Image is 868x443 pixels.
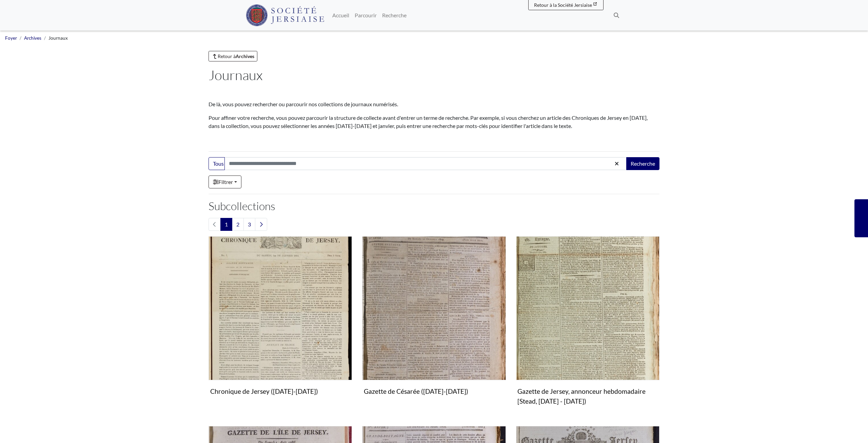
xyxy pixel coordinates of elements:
nav: pagination [209,218,659,231]
a: Accueil [330,8,352,22]
a: Souhaitez-vous faire part de vos commentaires? [854,199,868,237]
a: Retour àArchives [209,51,257,61]
strong: Archives [236,53,254,59]
img: Gazette de Césarée (1809-1819) [362,236,506,380]
a: Goto page 2 [232,218,244,231]
a: Filtrer [209,176,241,188]
a: Parcourir [352,8,379,22]
button: Tous [209,157,225,170]
a: Page suivante [255,218,267,231]
a: Gazette de Jersey, annonceur hebdomadaire [Stead, 1803 - 1814) Gazette de Jersey, annonceur hebdo... [516,236,659,408]
img: Gazette de Jersey, annonceur hebdomadaire [Stead, 1803 - 1814) [516,236,659,380]
a: Goto page 3 [243,218,255,231]
span: Retour à la Société Jersiaise [534,2,592,8]
div: Subcollection [511,236,665,418]
img: Chronique de Jersey (1814-1959) [209,236,352,380]
a: Archives [24,35,41,41]
a: Recherche [379,8,409,22]
input: Chercher dans cette collection... [224,157,627,170]
h2: Subcollections [209,200,659,213]
span: Journaux [48,35,68,41]
li: Page précédente [209,218,221,231]
span: Goto page 1 [220,218,232,231]
button: Recherche [626,157,659,170]
a: Logo de la Société Jersiaise [246,3,324,28]
div: Subcollection [357,236,511,418]
p: Pour affiner votre recherche, vous pouvez parcourir la structure de collecte avant d'entrer un te... [209,114,659,130]
a: Chronique de Jersey (1814-1959) Chronique de Jersey ([DATE]-[DATE]) [209,236,352,398]
div: Subcollection [203,236,357,418]
a: Gazette de Césarée (1809-1819) Gazette de Césarée ([DATE]-[DATE]) [362,236,506,398]
img: Société Jersiaise [246,4,324,26]
h1: Journaux [209,67,659,83]
p: De là, vous pouvez rechercher ou parcourir nos collections de journaux numérisés. [209,100,659,108]
a: Foyer [5,35,17,41]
